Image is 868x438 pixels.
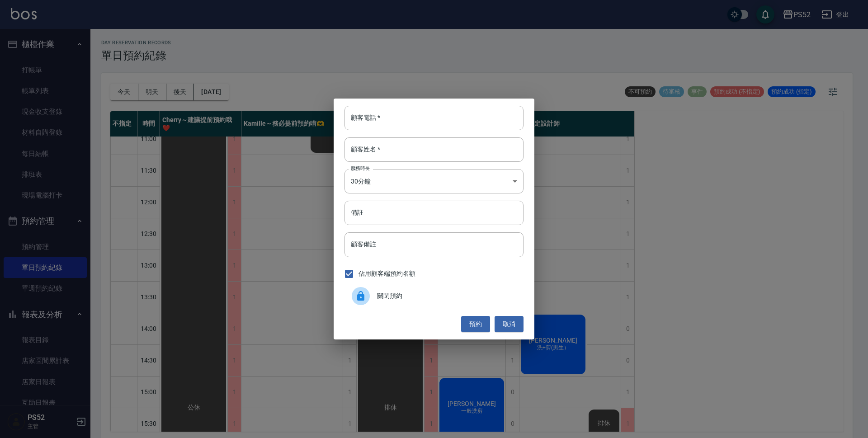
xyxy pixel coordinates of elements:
button: 取消 [495,316,524,333]
div: 關閉預約 [344,283,524,309]
label: 服務時長 [351,165,370,172]
span: 佔用顧客端預約名額 [359,269,415,278]
span: 關閉預約 [377,291,516,301]
button: 預約 [461,316,490,333]
div: 30分鐘 [344,169,524,193]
